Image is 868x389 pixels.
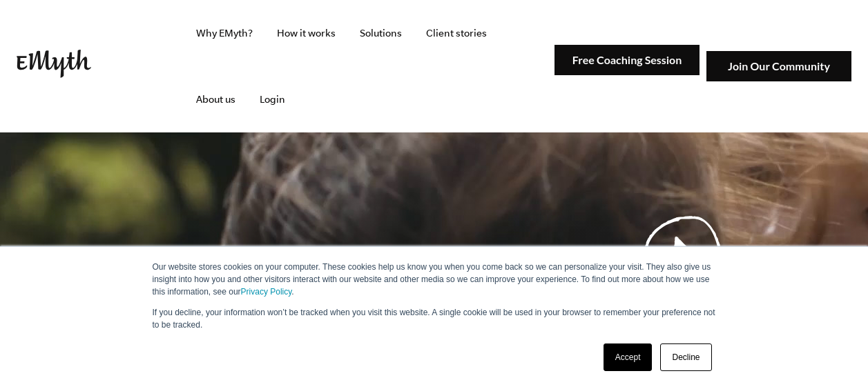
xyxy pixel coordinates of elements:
[514,215,851,342] a: See why most businessesdon't work andwhat to do about it
[185,66,247,132] a: About us
[554,45,700,76] img: Free Coaching Session
[644,215,722,288] img: Play Video
[249,66,296,132] a: Login
[153,306,716,331] p: If you decline, your information won’t be tracked when you visit this website. A single cookie wi...
[17,50,91,78] img: EMyth
[660,343,711,371] a: Decline
[17,243,514,304] h1: "Work on it, not in it."
[604,343,653,371] a: Accept
[241,287,292,297] a: Privacy Policy
[706,51,851,82] img: Join Our Community
[153,261,716,298] p: Our website stores cookies on your computer. These cookies help us know you when you come back so...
